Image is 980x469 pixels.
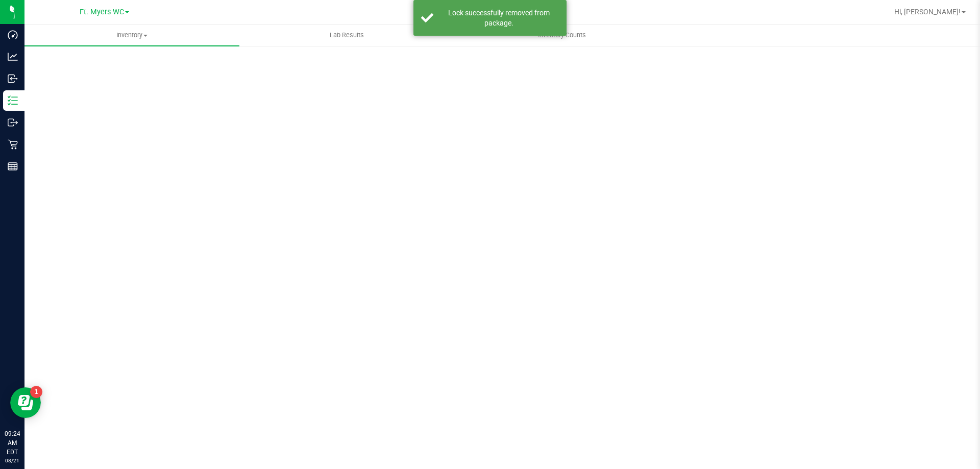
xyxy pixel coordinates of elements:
[8,95,18,106] inline-svg: Inventory
[8,139,18,150] inline-svg: Retail
[30,386,42,398] iframe: Resource center unread badge
[24,24,239,46] a: Inventory
[10,387,41,418] iframe: Resource center
[239,24,454,46] a: Lab Results
[24,31,239,40] span: Inventory
[316,31,378,40] span: Lab Results
[5,457,20,464] p: 08/21
[5,429,20,457] p: 09:24 AM EDT
[8,73,18,84] inline-svg: Inbound
[8,161,18,171] inline-svg: Reports
[8,117,18,128] inline-svg: Outbound
[439,8,559,28] div: Lock successfully removed from package.
[8,52,18,62] inline-svg: Analytics
[80,8,124,16] span: Ft. Myers WC
[8,30,18,40] inline-svg: Dashboard
[894,8,961,16] span: Hi, [PERSON_NAME]!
